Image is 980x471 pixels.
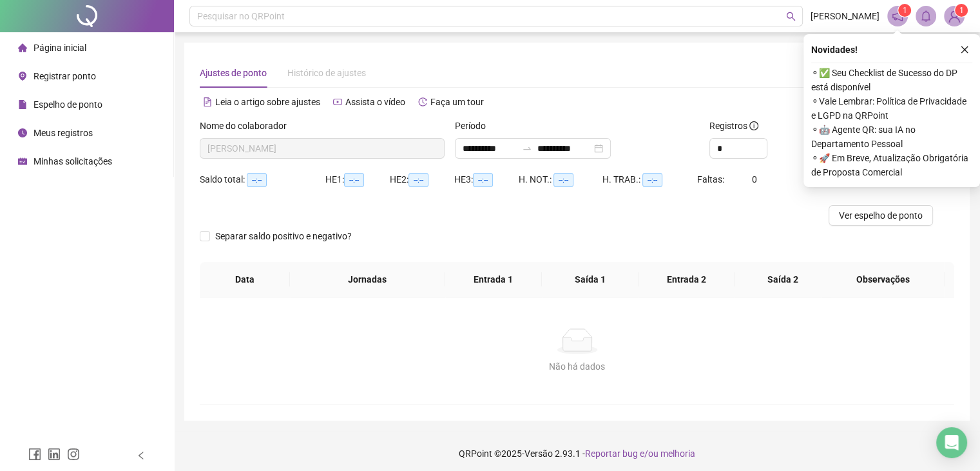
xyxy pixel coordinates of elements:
[811,94,972,123] span: ⚬ Vale Lembrar: Política de Privacidade e LGPD na QRPoint
[210,229,357,243] span: Separar saldo positivo e negativo?
[48,448,61,461] span: linkedin
[290,262,445,297] th: Jornadas
[524,448,553,459] span: Versão
[18,128,27,137] span: clock-circle
[215,97,320,107] span: Leia o artigo sobre ajustes
[735,262,831,297] th: Saída 2
[752,174,757,185] span: 0
[811,66,972,94] span: ⚬ ✅ Seu Checklist de Sucesso do DP está disponível
[445,262,542,297] th: Entrada 1
[18,43,27,52] span: home
[709,119,758,133] span: Registros
[811,43,858,57] span: Novidades !
[28,448,41,461] span: facebook
[430,97,484,107] span: Faça um tour
[34,156,112,166] span: Minhas solicitações
[749,121,758,130] span: info-circle
[642,173,662,187] span: --:--
[553,173,573,187] span: --:--
[936,427,967,458] div: Open Intercom Messenger
[898,4,911,17] sup: 1
[602,172,697,187] div: H. TRAB.:
[811,151,972,179] span: ⚬ 🚀 Em Breve, Atualização Obrigatória de Proposta Comercial
[903,6,907,15] span: 1
[920,10,932,22] span: bell
[287,68,366,78] span: Histórico de ajustes
[67,448,80,461] span: instagram
[34,43,86,53] span: Página inicial
[325,172,390,187] div: HE 1:
[200,119,295,133] label: Nome do colaborador
[639,262,735,297] th: Entrada 2
[892,10,903,22] span: notification
[454,172,519,187] div: HE 3:
[822,262,945,297] th: Observações
[697,174,726,185] span: Faltas:
[955,4,968,17] sup: Atualize o seu contato no menu Meus Dados
[34,71,96,81] span: Registrar ponto
[390,172,454,187] div: HE 2:
[137,451,146,460] span: left
[247,173,267,187] span: --:--
[200,262,290,297] th: Data
[203,97,212,106] span: file-text
[34,128,93,138] span: Meus registros
[18,157,27,166] span: schedule
[18,100,27,109] span: file
[333,97,342,106] span: youtube
[832,272,935,286] span: Observações
[473,173,493,187] span: --:--
[34,99,102,110] span: Espelho de ponto
[344,173,364,187] span: --:--
[18,72,27,81] span: environment
[345,97,405,107] span: Assista o vídeo
[200,172,325,187] div: Saldo total:
[455,119,494,133] label: Período
[786,12,796,21] span: search
[215,359,939,374] div: Não há dados
[811,123,972,151] span: ⚬ 🤖 Agente QR: sua IA no Departamento Pessoal
[207,139,437,158] span: GUSTAVO VINICIUS DA SILVA
[585,448,695,459] span: Reportar bug e/ou melhoria
[519,172,602,187] div: H. NOT.:
[960,45,969,54] span: close
[959,6,964,15] span: 1
[945,6,964,26] img: 86207
[839,208,923,223] span: Ver espelho de ponto
[542,262,639,297] th: Saída 1
[418,97,427,106] span: history
[408,173,428,187] span: --:--
[829,205,933,226] button: Ver espelho de ponto
[522,143,532,154] span: to
[811,9,879,23] span: [PERSON_NAME]
[200,68,267,78] span: Ajustes de ponto
[522,143,532,154] span: swap-right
